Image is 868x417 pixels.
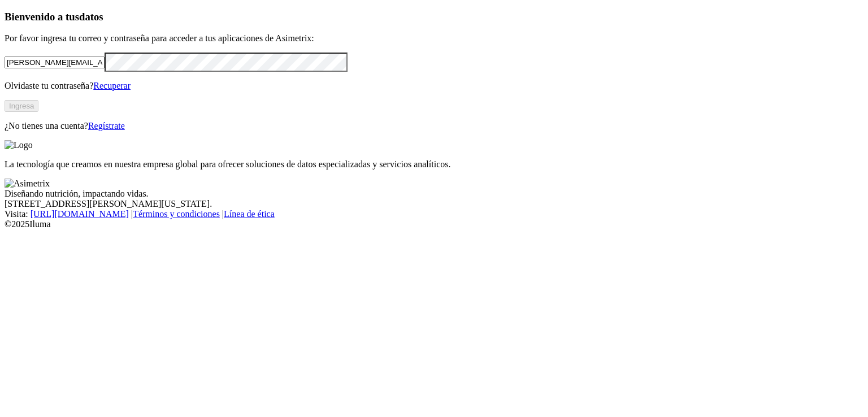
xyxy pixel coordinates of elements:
button: Ingresa [5,100,38,112]
p: ¿No tienes una cuenta? [5,121,863,131]
p: Olvidaste tu contraseña? [5,81,863,91]
div: © 2025 Iluma [5,219,863,229]
a: Términos y condiciones [133,209,220,219]
h3: Bienvenido a tus [5,11,863,23]
img: Asimetrix [5,179,50,189]
span: datos [79,11,103,23]
div: Diseñando nutrición, impactando vidas. [5,189,863,199]
div: [STREET_ADDRESS][PERSON_NAME][US_STATE]. [5,199,863,209]
img: Logo [5,140,33,150]
a: [URL][DOMAIN_NAME] [31,209,129,219]
a: Recuperar [93,81,131,90]
p: La tecnología que creamos en nuestra empresa global para ofrecer soluciones de datos especializad... [5,159,863,170]
input: Tu correo [5,57,105,68]
p: Por favor ingresa tu correo y contraseña para acceder a tus aplicaciones de Asimetrix: [5,33,863,44]
div: Visita : | | [5,209,863,219]
a: Línea de ética [224,209,275,219]
a: Regístrate [88,121,125,131]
